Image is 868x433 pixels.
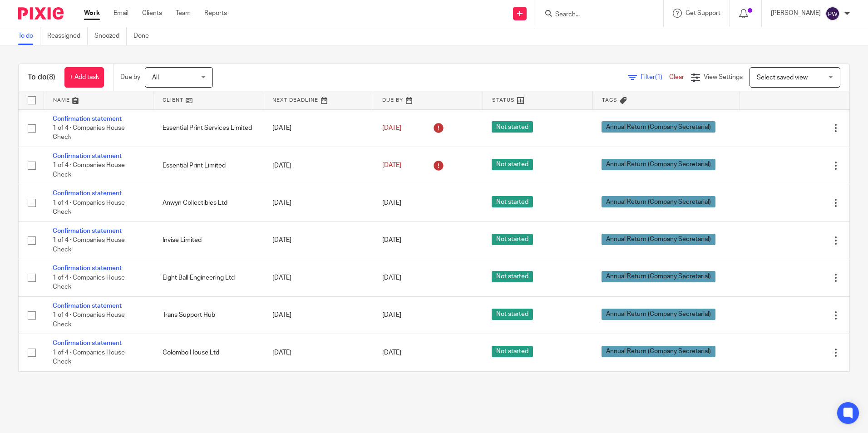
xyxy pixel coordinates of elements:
[382,200,401,206] span: [DATE]
[757,74,808,81] span: Select saved view
[153,184,263,221] td: Anwyn Collectibles Ltd
[64,67,104,88] a: + Add task
[492,159,533,170] span: Not started
[18,27,40,45] a: To do
[153,109,263,147] td: Essential Print Services Limited
[53,312,125,328] span: 1 of 4 · Companies House Check
[47,27,88,45] a: Reassigned
[152,74,159,81] span: All
[53,303,122,309] a: Confirmation statement
[263,221,373,259] td: [DATE]
[204,9,227,18] a: Reports
[686,10,720,16] span: Get Support
[153,221,263,259] td: Invise Limited
[492,196,533,207] span: Not started
[263,147,373,184] td: [DATE]
[382,275,401,281] span: [DATE]
[153,334,263,371] td: Colombo House Ltd
[825,6,840,21] img: svg%3E
[492,309,533,320] span: Not started
[53,349,125,365] span: 1 of 4 · Companies House Check
[142,9,162,18] a: Clients
[382,125,401,131] span: [DATE]
[153,371,263,408] td: Vogue Motor Group Limited
[382,162,401,169] span: [DATE]
[84,9,100,18] a: Work
[382,349,401,356] span: [DATE]
[602,234,715,245] span: Annual Return (Company Secretarial)
[53,190,122,197] a: Confirmation statement
[263,334,373,371] td: [DATE]
[53,265,122,271] a: Confirmation statement
[263,259,373,296] td: [DATE]
[655,74,662,80] span: (1)
[602,98,617,103] span: Tags
[263,296,373,334] td: [DATE]
[53,237,125,253] span: 1 of 4 · Companies House Check
[18,7,64,20] img: Pixie
[382,237,401,244] span: [DATE]
[176,9,191,18] a: Team
[602,309,715,320] span: Annual Return (Company Secretarial)
[53,116,122,122] a: Confirmation statement
[602,271,715,282] span: Annual Return (Company Secretarial)
[94,27,127,45] a: Snoozed
[153,296,263,334] td: Trans Support Hub
[382,312,401,319] span: [DATE]
[120,73,140,82] p: Due by
[53,228,122,234] a: Confirmation statement
[263,109,373,147] td: [DATE]
[602,159,715,170] span: Annual Return (Company Secretarial)
[153,147,263,184] td: Essential Print Limited
[641,74,669,80] span: Filter
[53,275,125,290] span: 1 of 4 · Companies House Check
[602,346,715,357] span: Annual Return (Company Secretarial)
[53,200,125,216] span: 1 of 4 · Companies House Check
[263,371,373,408] td: [DATE]
[28,73,55,82] h1: To do
[263,184,373,221] td: [DATE]
[133,27,156,45] a: Done
[53,340,122,346] a: Confirmation statement
[53,125,125,141] span: 1 of 4 · Companies House Check
[669,74,684,80] a: Clear
[704,74,743,80] span: View Settings
[53,162,125,178] span: 1 of 4 · Companies House Check
[492,271,533,282] span: Not started
[113,9,128,18] a: Email
[602,196,715,207] span: Annual Return (Company Secretarial)
[492,234,533,245] span: Not started
[492,346,533,357] span: Not started
[492,121,533,133] span: Not started
[153,259,263,296] td: Eight Ball Engineering Ltd
[554,11,636,19] input: Search
[47,74,55,81] span: (8)
[771,9,821,18] p: [PERSON_NAME]
[602,121,715,133] span: Annual Return (Company Secretarial)
[53,153,122,159] a: Confirmation statement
